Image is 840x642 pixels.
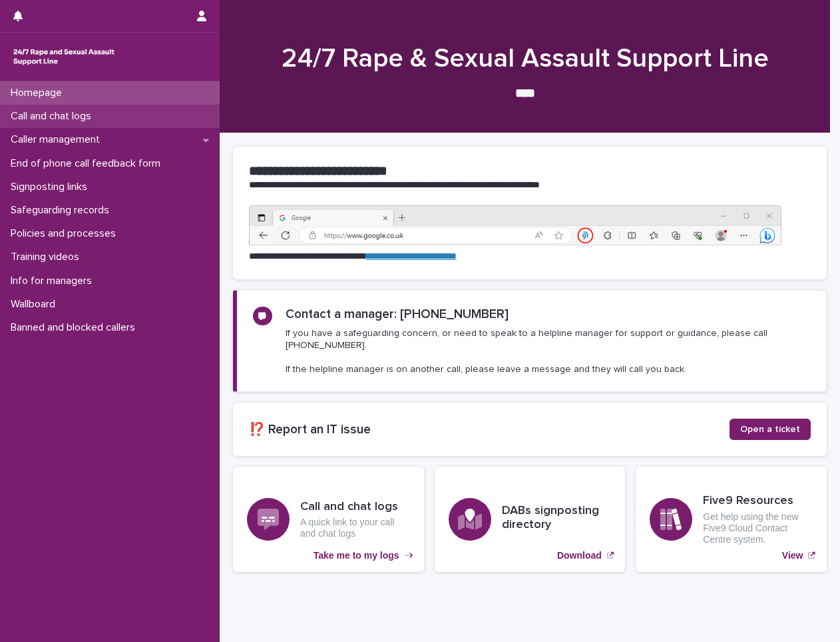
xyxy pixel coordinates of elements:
[502,504,612,533] h3: DABs signposting directory
[5,275,103,287] p: Info for managers
[5,251,90,263] p: Training videos
[233,467,424,572] a: Take me to my logs
[300,517,410,539] p: A quick link to your call and chat logs
[11,43,117,70] img: rhQMoQhaT3yELyF149Cw
[5,157,171,170] p: End of phone call feedback form
[703,511,813,545] p: Get help using the new Five9 Cloud Contact Centre system.
[5,227,126,240] p: Policies and processes
[286,307,509,322] h2: Contact a manager: [PHONE_NUMBER]
[5,110,102,123] p: Call and chat logs
[703,494,813,509] h3: Five9 Resources
[286,327,810,376] p: If you have a safeguarding concern, or need to speak to a helpline manager for support or guidanc...
[249,205,781,245] img: https%3A%2F%2Fcdn.document360.io%2F0deca9d6-0dac-4e56-9e8f-8d9979bfce0e%2FImages%2FDocumentation%...
[5,87,73,99] p: Homepage
[435,467,626,572] a: Download
[730,419,811,440] a: Open a ticket
[314,550,399,561] p: Take me to my logs
[5,181,98,193] p: Signposting links
[782,550,803,561] p: View
[233,43,817,75] h1: 24/7 Rape & Sexual Assault Support Line
[636,467,827,572] a: View
[300,500,410,515] h3: Call and chat logs
[249,422,730,437] h2: ⁉️ Report an IT issue
[740,425,800,434] span: Open a ticket
[5,298,66,311] p: Wallboard
[5,133,110,146] p: Caller management
[557,550,602,561] p: Download
[5,321,146,334] p: Banned and blocked callers
[5,204,120,217] p: Safeguarding records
